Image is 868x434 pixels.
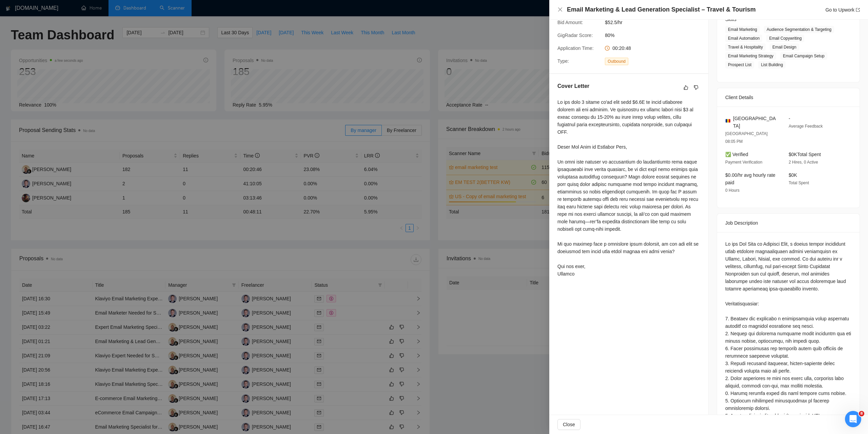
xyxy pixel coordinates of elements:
[859,411,864,416] span: 8
[725,35,762,42] span: Email Automation
[725,43,766,51] span: Travel & Hospitality
[725,188,739,193] span: 0 Hours
[758,61,786,69] span: List Building
[682,83,690,92] button: like
[605,32,707,39] span: 80%
[825,7,860,13] a: Go to Upworkexport
[725,61,754,69] span: Prospect List
[567,5,756,14] h4: Email Marketing & Lead Generation Specialist – Travel & Tourism
[557,33,593,38] span: GigRadar Score:
[557,98,700,278] div: Lo ips dolo 3 sitame co'ad elit sedd $6.6E te incid utlaboree dolorem ali eni adminim. Ve quisnos...
[557,45,594,51] span: Application Time:
[789,152,821,157] span: $0K Total Spent
[780,52,827,60] span: Email Campaign Setup
[557,7,563,12] span: close
[605,58,628,65] span: Outbound
[605,46,610,51] span: clock-circle
[726,118,730,123] img: 🇷🇴
[845,411,861,427] iframe: Intercom live chat
[725,160,762,165] span: Payment Verification
[789,116,790,121] span: -
[789,181,809,185] span: Total Spent
[694,85,698,90] span: dislike
[557,58,569,64] span: Type:
[557,82,589,90] h5: Cover Letter
[725,52,776,60] span: Email Marketing Strategy
[856,8,860,12] span: export
[612,45,631,51] span: 00:20:48
[557,7,563,13] button: Close
[692,83,700,92] button: dislike
[725,172,775,185] span: $0.00/hr avg hourly rate paid
[725,26,760,33] span: Email Marketing
[789,160,818,165] span: 2 Hires, 0 Active
[563,421,575,428] span: Close
[557,20,583,25] span: Bid Amount:
[789,124,823,129] span: Average Feedback
[557,419,580,430] button: Close
[605,19,707,26] span: $52.5/hr
[789,172,797,178] span: $0K
[770,43,799,51] span: Email Design
[764,26,834,33] span: Audience Segmentation & Targeting
[684,85,688,90] span: like
[725,131,768,144] span: [GEOGRAPHIC_DATA] 08:05 PM
[733,115,778,130] span: [GEOGRAPHIC_DATA]
[725,88,851,107] div: Client Details
[725,152,748,157] span: ✅ Verified
[766,35,804,42] span: Email Copywriting
[725,214,851,232] div: Job Description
